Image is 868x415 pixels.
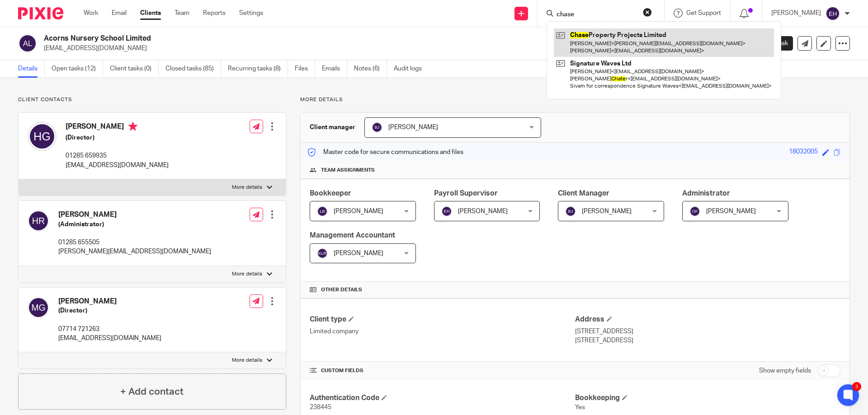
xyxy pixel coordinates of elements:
[232,357,262,364] p: More details
[28,122,57,151] img: svg%3E
[232,184,262,191] p: More details
[310,190,351,197] span: Bookkeeper
[826,6,840,21] img: svg%3E
[175,9,189,18] a: Team
[232,270,262,278] p: More details
[58,297,161,306] h4: [PERSON_NAME]
[575,315,840,324] h4: Address
[706,208,756,214] span: [PERSON_NAME]
[759,366,811,375] label: Show empty fields
[322,60,347,78] a: Emails
[18,96,286,103] p: Client contacts
[310,327,575,336] p: Limited company
[388,124,438,131] span: [PERSON_NAME]
[300,96,850,103] p: More details
[852,382,861,391] div: 3
[58,247,211,256] p: [PERSON_NAME][EMAIL_ADDRESS][DOMAIN_NAME]
[558,190,609,197] span: Client Manager
[582,208,632,214] span: [PERSON_NAME]
[58,325,161,334] p: 07714 721263
[394,60,429,78] a: Audit logs
[310,315,575,324] h4: Client type
[643,8,652,17] button: Clear
[203,9,226,18] a: Reports
[128,122,137,131] i: Primary
[18,34,37,53] img: svg%3E
[58,220,211,229] h5: (Administrator)
[686,10,721,16] span: Get Support
[84,9,98,18] a: Work
[317,248,328,259] img: svg%3E
[307,148,463,157] p: Master code for secure communications and files
[28,297,49,318] img: svg%3E
[66,122,169,133] h4: [PERSON_NAME]
[321,167,375,174] span: Team assignments
[771,9,821,18] p: [PERSON_NAME]
[310,367,575,374] h4: CUSTOM FIELDS
[165,60,221,78] a: Closed tasks (85)
[317,206,328,217] img: svg%3E
[52,60,103,78] a: Open tasks (12)
[58,210,211,219] h4: [PERSON_NAME]
[434,190,498,197] span: Payroll Supervisor
[334,208,383,214] span: [PERSON_NAME]
[575,404,585,410] span: Yes
[310,232,395,239] span: Management Accountant
[310,393,575,403] h4: Authentication Code
[565,206,576,217] img: svg%3E
[44,34,590,43] h2: Acorns Nursery School Limited
[321,286,362,294] span: Other details
[575,336,840,345] p: [STREET_ADDRESS]
[575,327,840,336] p: [STREET_ADDRESS]
[58,238,211,247] p: 01285 655505
[575,393,840,403] h4: Bookkeeping
[354,60,387,78] a: Notes (6)
[18,60,45,78] a: Details
[28,210,49,232] img: svg%3E
[110,60,159,78] a: Client tasks (0)
[689,206,700,217] img: svg%3E
[66,161,169,170] p: [EMAIL_ADDRESS][DOMAIN_NAME]
[58,334,161,343] p: [EMAIL_ADDRESS][DOMAIN_NAME]
[120,385,184,399] h4: + Add contact
[682,190,730,197] span: Administrator
[58,306,161,315] h5: (Director)
[310,404,331,410] span: 238445
[789,147,818,158] div: 18032005
[66,133,169,142] h5: (Director)
[458,208,508,214] span: [PERSON_NAME]
[334,250,383,256] span: [PERSON_NAME]
[66,151,169,160] p: 01285 659935
[239,9,263,18] a: Settings
[112,9,127,18] a: Email
[140,9,161,18] a: Clients
[372,122,382,133] img: svg%3E
[18,7,63,19] img: Pixie
[310,123,355,132] h3: Client manager
[441,206,452,217] img: svg%3E
[556,11,637,19] input: Search
[228,60,288,78] a: Recurring tasks (8)
[44,44,727,53] p: [EMAIL_ADDRESS][DOMAIN_NAME]
[295,60,315,78] a: Files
